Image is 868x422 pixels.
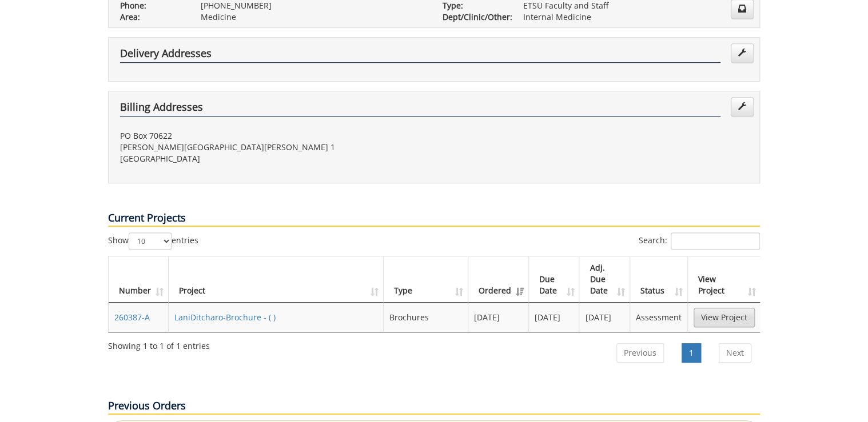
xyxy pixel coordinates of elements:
[671,232,760,250] input: Search:
[694,308,755,327] a: View Project
[201,11,425,23] p: Medicine
[120,153,425,164] p: [GEOGRAPHIC_DATA]
[639,232,760,250] label: Search:
[129,232,172,250] select: Showentries
[120,48,720,63] h4: Delivery Addresses
[120,142,425,153] p: [PERSON_NAME][GEOGRAPHIC_DATA][PERSON_NAME] 1
[384,256,468,303] th: Type: activate to sort column ascending
[630,303,688,332] td: Assessment
[523,11,748,23] p: Internal Medicine
[682,343,701,363] a: 1
[109,256,169,303] th: Number: activate to sort column ascending
[169,256,384,303] th: Project: activate to sort column ascending
[529,303,580,332] td: [DATE]
[108,232,198,250] label: Show entries
[114,312,150,323] a: 260387-A
[443,11,506,23] p: Dept/Clinic/Other:
[616,343,664,363] a: Previous
[731,97,754,116] a: Edit Addresses
[529,256,580,303] th: Due Date: activate to sort column ascending
[120,102,720,116] h4: Billing Addresses
[120,130,425,142] p: PO Box 70622
[384,303,468,332] td: Brochures
[579,303,630,332] td: [DATE]
[630,256,688,303] th: Status: activate to sort column ascending
[731,43,754,63] a: Edit Addresses
[688,256,761,303] th: View Project: activate to sort column ascending
[108,336,210,352] div: Showing 1 to 1 of 1 entries
[468,256,529,303] th: Ordered: activate to sort column ascending
[579,256,630,303] th: Adj. Due Date: activate to sort column ascending
[120,11,184,23] p: Area:
[108,211,760,227] p: Current Projects
[468,303,529,332] td: [DATE]
[174,312,276,323] a: LaniDitcharo-Brochure - ( )
[108,399,760,415] p: Previous Orders
[719,343,751,363] a: Next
